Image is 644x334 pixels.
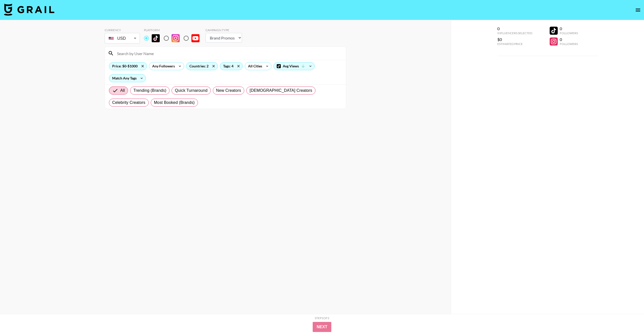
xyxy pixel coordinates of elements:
iframe: Drift Widget Chat Controller [619,309,638,328]
div: 0 [497,26,532,31]
span: All [120,88,125,94]
div: 0 [560,37,578,42]
span: [DEMOGRAPHIC_DATA] Creators [250,88,312,94]
div: $0 [497,37,532,42]
span: New Creators [216,88,241,94]
div: Followers [560,42,578,46]
div: Currency [105,28,140,32]
span: Quick Turnaround [175,88,208,94]
div: Countries: 2 [186,62,218,70]
div: Price: $0-$1000 [109,62,147,70]
img: TikTok [152,34,160,42]
div: Platform [144,28,204,32]
img: Grail Talent [4,4,54,16]
div: Step 1 of 2 [315,316,329,320]
input: Search by User Name [114,49,343,57]
div: Match Any Tags [109,74,146,82]
span: Most Booked (Brands) [154,100,195,106]
img: Instagram [172,34,180,42]
div: All Cities [245,62,263,70]
div: Influencers Selected [497,31,532,35]
div: Estimated Price [497,42,532,46]
div: 0 [560,26,578,31]
div: Any Followers [149,62,176,70]
button: Next [313,322,332,332]
div: Avg Views [274,62,314,70]
span: Celebrity Creators [112,100,145,106]
div: USD [106,34,139,43]
div: Followers [560,31,578,35]
button: open drawer [633,5,643,15]
div: Campaign Type [206,28,242,32]
div: Tags: 4 [220,62,243,70]
span: Trending (Brands) [133,88,166,94]
img: YouTube [191,34,199,42]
